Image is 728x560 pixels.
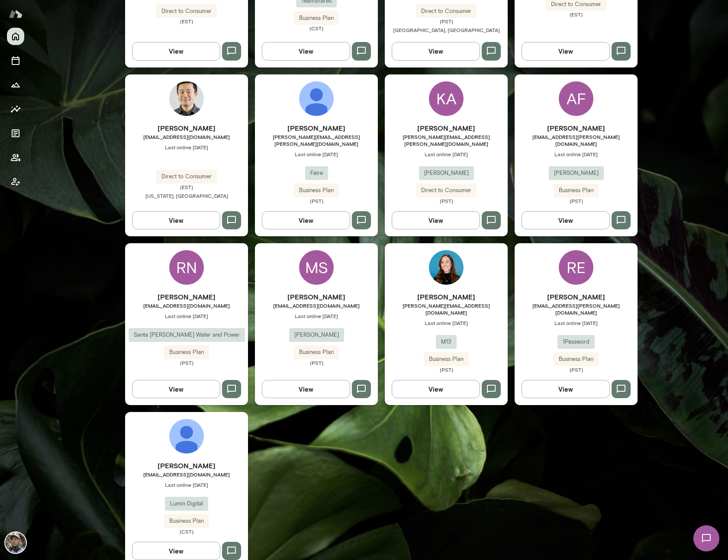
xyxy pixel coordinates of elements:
[392,380,480,398] button: View
[129,331,245,339] span: Santa [PERSON_NAME] Water and Power
[515,302,638,316] span: [EMAIL_ADDRESS][PERSON_NAME][DOMAIN_NAME]
[262,211,350,229] button: View
[255,123,378,133] h6: [PERSON_NAME]
[515,197,638,204] span: (PST)
[132,211,220,229] button: View
[125,460,248,471] h6: [PERSON_NAME]
[515,319,638,326] span: Last online [DATE]
[7,76,24,93] button: Growth Plan
[156,7,217,16] span: Direct to Consumer
[156,172,217,181] span: Direct to Consumer
[393,27,500,33] span: [GEOGRAPHIC_DATA], [GEOGRAPHIC_DATA]
[294,14,339,23] span: Business Plan
[9,6,23,22] img: Mento
[125,359,248,366] span: (PST)
[436,338,457,346] span: M13
[125,471,248,478] span: [EMAIL_ADDRESS][DOMAIN_NAME]
[299,81,334,116] img: Chris Chappelle
[557,338,595,346] span: 1Password
[419,169,474,177] span: [PERSON_NAME]
[522,380,610,398] button: View
[255,312,378,319] span: Last online [DATE]
[416,7,477,16] span: Direct to Consumer
[559,250,593,285] div: RE
[385,302,508,316] span: [PERSON_NAME][EMAIL_ADDRESS][DOMAIN_NAME]
[299,250,334,285] div: MS
[289,331,344,339] span: [PERSON_NAME]
[549,169,604,177] span: [PERSON_NAME]
[554,186,599,195] span: Business Plan
[262,42,350,60] button: View
[125,123,248,133] h6: [PERSON_NAME]
[7,100,24,118] button: Insights
[385,123,508,133] h6: [PERSON_NAME]
[255,292,378,302] h6: [PERSON_NAME]
[125,481,248,488] span: Last online [DATE]
[515,366,638,373] span: (PST)
[132,542,220,560] button: View
[429,250,464,285] img: Mary Lara
[294,186,339,195] span: Business Plan
[385,292,508,302] h6: [PERSON_NAME]
[145,193,228,199] span: [US_STATE], [GEOGRAPHIC_DATA]
[522,42,610,60] button: View
[385,151,508,158] span: Last online [DATE]
[385,319,508,326] span: Last online [DATE]
[7,28,24,45] button: Home
[305,169,328,177] span: Faire
[125,528,248,535] span: (CST)
[385,18,508,25] span: (PST)
[7,173,24,190] button: Client app
[385,133,508,147] span: [PERSON_NAME][EMAIL_ADDRESS][PERSON_NAME][DOMAIN_NAME]
[255,359,378,366] span: (PST)
[392,42,480,60] button: View
[262,380,350,398] button: View
[255,197,378,204] span: (PST)
[429,81,464,116] div: KA
[385,366,508,373] span: (PST)
[7,149,24,166] button: Members
[125,302,248,309] span: [EMAIL_ADDRESS][DOMAIN_NAME]
[294,348,339,357] span: Business Plan
[7,125,24,142] button: Documents
[255,302,378,309] span: [EMAIL_ADDRESS][DOMAIN_NAME]
[515,123,638,133] h6: [PERSON_NAME]
[125,292,248,302] h6: [PERSON_NAME]
[515,151,638,158] span: Last online [DATE]
[169,250,204,285] div: RN
[5,532,26,553] img: Rico Nasol
[125,144,248,151] span: Last online [DATE]
[164,517,209,525] span: Business Plan
[125,312,248,319] span: Last online [DATE]
[164,348,209,357] span: Business Plan
[255,133,378,147] span: [PERSON_NAME][EMAIL_ADDRESS][PERSON_NAME][DOMAIN_NAME]
[515,133,638,147] span: [EMAIL_ADDRESS][PERSON_NAME][DOMAIN_NAME]
[416,186,477,195] span: Direct to Consumer
[515,292,638,302] h6: [PERSON_NAME]
[559,81,593,116] div: AF
[125,133,248,140] span: [EMAIL_ADDRESS][DOMAIN_NAME]
[7,52,24,69] button: Sessions
[255,25,378,32] span: (CST)
[515,11,638,18] span: (EST)
[554,355,599,364] span: Business Plan
[169,81,204,116] img: John Lu
[255,151,378,158] span: Last online [DATE]
[169,419,204,454] img: Brandon Griswold
[132,380,220,398] button: View
[165,499,208,508] span: Lumin Digital
[392,211,480,229] button: View
[132,42,220,60] button: View
[522,211,610,229] button: View
[385,197,508,204] span: (PST)
[125,183,248,190] span: (EST)
[424,355,469,364] span: Business Plan
[125,18,248,25] span: (EST)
